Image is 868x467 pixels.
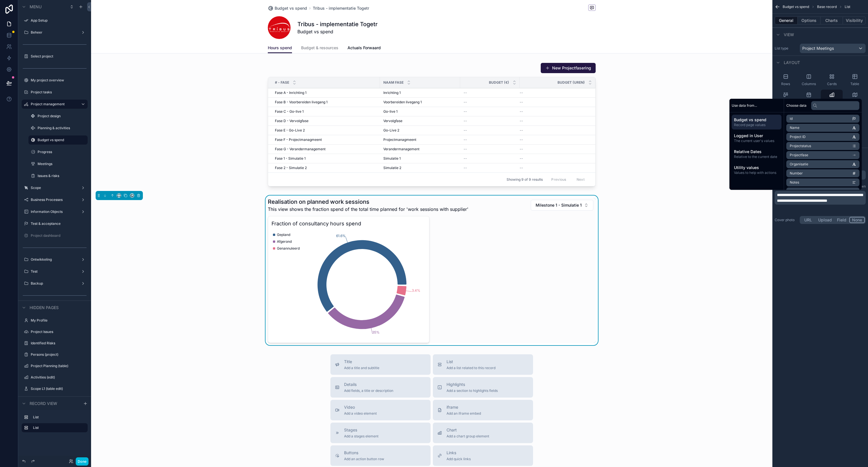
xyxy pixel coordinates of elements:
[330,445,431,466] button: ButtonsAdd an action button row
[268,5,307,11] a: Budget vs spend
[330,354,431,375] button: TitleAdd a title and subtitle
[347,43,381,54] a: Actuals Forwaard
[412,288,420,293] tspan: 3.4%
[330,377,431,398] button: DetailsAdd fields, a title or description
[31,221,84,226] a: Test & acceptance
[38,150,84,154] label: Progress
[277,239,292,244] span: Afgerond
[277,233,290,237] span: Gepland
[344,404,377,410] span: Video
[798,71,820,89] button: Columns
[336,234,346,238] tspan: 61.6%
[76,457,89,466] button: Done
[275,5,307,11] span: Budget vs spend
[271,230,426,339] div: chart
[31,209,76,214] label: Information Objects
[383,80,404,85] span: Naam fase
[301,45,338,51] span: Budget & resources
[344,388,393,393] span: Add fields, a title or description
[800,44,866,53] button: Project Meetings
[507,177,543,182] span: Showing 9 of 9 results
[344,434,379,439] span: Add a stages element
[734,165,779,170] span: Utility values
[433,445,533,466] button: LinksAdd quick links
[344,366,379,370] span: Add a title and subtitle
[31,375,84,380] label: Activities (edit)
[268,198,468,206] h1: Realisation on planned work sessions
[33,425,83,430] label: List
[38,114,84,118] a: Project design
[31,318,84,323] label: My Profile
[38,138,84,142] label: Budget vs spend
[38,174,84,178] label: Issues & risks
[843,17,866,24] button: Visibility
[31,281,76,286] label: Backup
[775,71,797,89] button: Rows
[31,269,76,274] label: Test
[821,71,843,89] button: Cards
[268,43,292,54] a: Hours spend
[489,80,509,85] span: Budget (€)
[313,5,369,11] a: Tribus - implementatie Togetr
[297,20,378,28] h1: Tribus - implementatie Togetr
[31,257,76,262] a: Ontwikkeling
[330,423,431,443] button: StagesAdd a stages element
[31,198,76,202] a: Business Processes
[30,401,57,406] span: Record view
[31,102,76,106] label: Project management
[301,43,338,54] a: Budget & resources
[775,90,797,107] button: Board
[447,411,481,416] span: Add an iframe embed
[734,117,779,123] span: Budget vs spend
[775,218,797,222] label: Cover photo
[30,4,42,10] span: Menu
[31,233,84,238] a: Project dashboard
[844,71,866,89] button: Table
[734,155,779,159] span: Relative to the current date
[447,404,481,410] span: iframe
[775,17,798,24] button: General
[268,45,292,51] span: Hours spend
[38,162,84,166] label: Meetings
[775,46,797,51] label: List type
[850,82,859,86] span: Table
[31,186,76,190] label: Scope
[802,82,816,86] span: Columns
[844,90,866,107] button: Map
[344,382,393,387] span: Details
[18,410,91,438] div: scrollable content
[31,30,76,35] label: Beheer
[734,123,779,127] span: Record page values
[816,217,834,223] button: Upload
[344,427,379,433] span: Stages
[732,103,757,108] span: Use data from...
[31,330,84,334] label: Project Issues
[447,359,495,365] span: List
[277,246,300,251] span: Genannuleerd
[347,45,381,51] span: Actuals Forwaard
[31,341,84,345] label: Identified Risks
[30,305,59,310] span: Hidden pages
[31,386,84,391] label: Scope L1 (table edit)
[734,149,779,155] span: Relative Dates
[433,400,533,420] button: iframeAdd an iframe embed
[845,5,850,9] span: List
[31,78,84,83] a: My project overview
[729,112,784,180] div: scrollable content
[31,54,84,59] label: Select project
[447,427,489,433] span: Chart
[31,364,84,368] label: Project Planning (table)
[433,423,533,443] button: ChartAdd a chart group element
[820,17,843,24] button: Charts
[31,18,84,23] label: App Setup
[330,400,431,420] button: VideoAdd a video element
[447,457,471,461] span: Add quick links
